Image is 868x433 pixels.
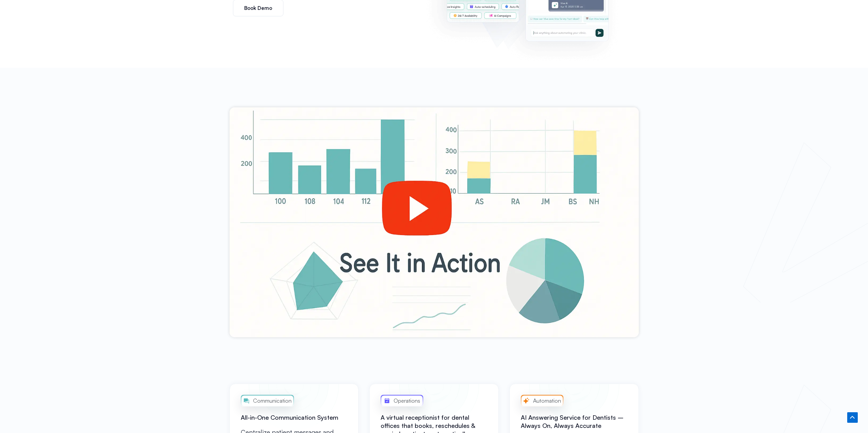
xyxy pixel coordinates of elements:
span: Automation [531,396,561,405]
span: Book Demo [244,5,272,11]
h2: All-in-One Communication System [241,413,348,421]
span: Operations [392,396,420,405]
span: Communication [251,396,292,405]
h2: AI Answering Service for Dentists – Always On, Always Accurate [521,413,628,430]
